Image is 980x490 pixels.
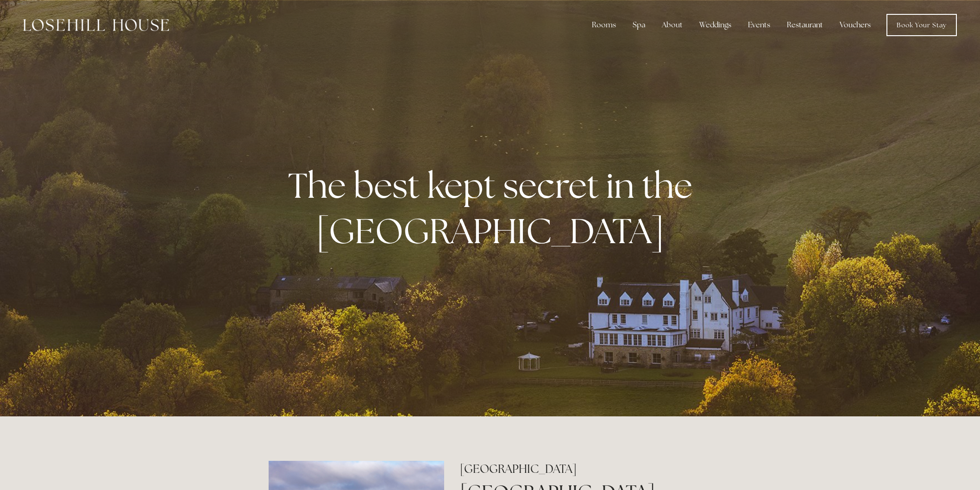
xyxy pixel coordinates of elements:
[886,14,957,36] a: Book Your Stay
[779,16,830,34] div: Restaurant
[625,16,653,34] div: Spa
[460,461,711,477] h2: [GEOGRAPHIC_DATA]
[741,16,778,34] div: Events
[288,163,700,253] strong: The best kept secret in the [GEOGRAPHIC_DATA]
[23,19,169,31] img: Losehill House
[692,16,739,34] div: Weddings
[654,16,690,34] div: About
[832,16,878,34] a: Vouchers
[584,16,623,34] div: Rooms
